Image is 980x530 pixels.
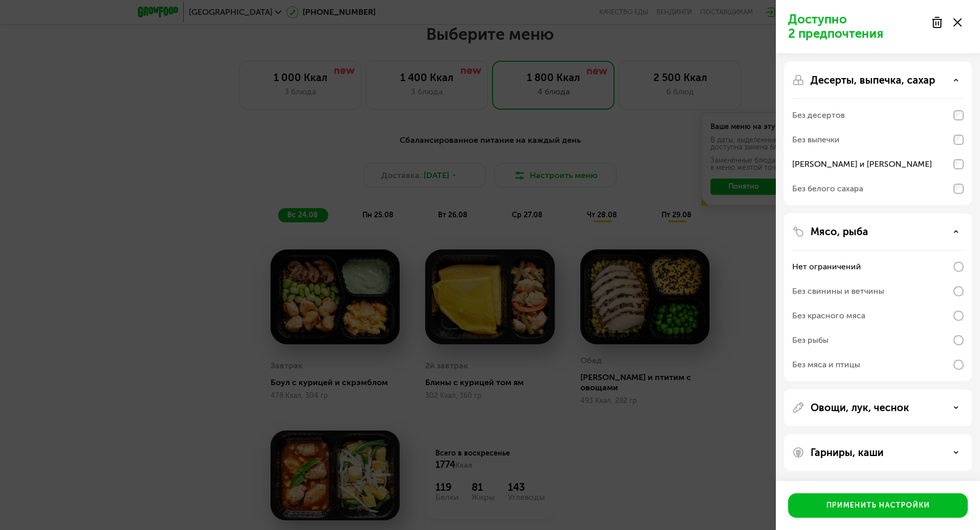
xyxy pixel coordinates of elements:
[811,401,909,414] p: Овощи, лук, чеснок
[811,225,868,238] p: Мясо, рыба
[792,109,845,121] div: Без десертов
[788,493,968,518] button: Применить настройки
[792,183,863,195] div: Без белого сахара
[811,446,884,459] p: Гарниры, каши
[811,74,935,86] p: Десерты, выпечка, сахар
[792,261,861,273] div: Нет ограничений
[792,134,840,146] div: Без выпечки
[792,285,884,297] div: Без свинины и ветчины
[792,359,860,371] div: Без мяса и птицы
[792,334,828,346] div: Без рыбы
[792,310,865,322] div: Без красного мяса
[788,12,925,41] p: Доступно 2 предпочтения
[792,158,932,170] div: [PERSON_NAME] и [PERSON_NAME]
[826,500,930,511] div: Применить настройки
